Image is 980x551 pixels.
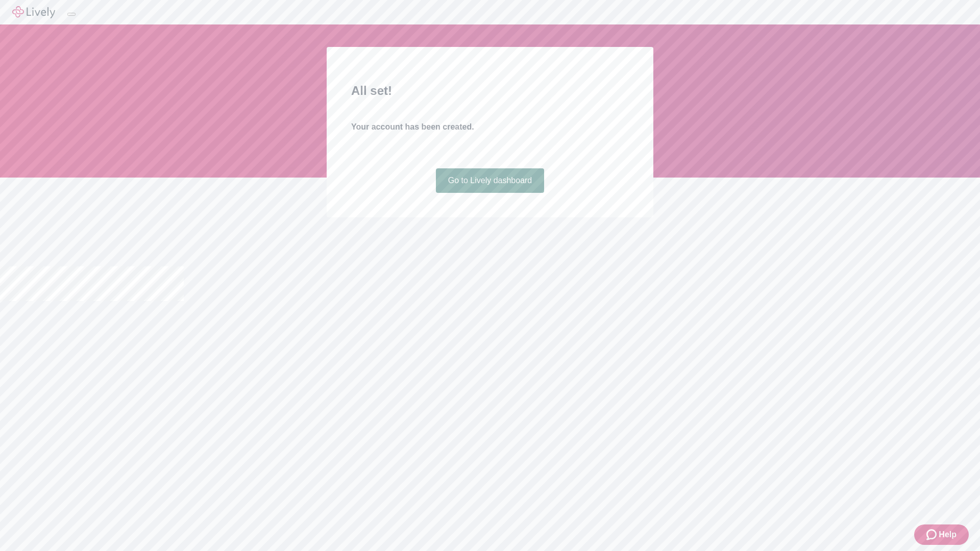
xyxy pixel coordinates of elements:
[939,529,957,541] span: Help
[914,524,969,545] button: Zendesk support iconHelp
[351,82,629,100] h2: All set!
[436,168,545,193] a: Go to Lively dashboard
[12,6,55,18] img: Lively
[67,13,76,16] button: Log out
[351,121,629,133] h4: Your account has been created.
[926,529,939,541] svg: Zendesk support icon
